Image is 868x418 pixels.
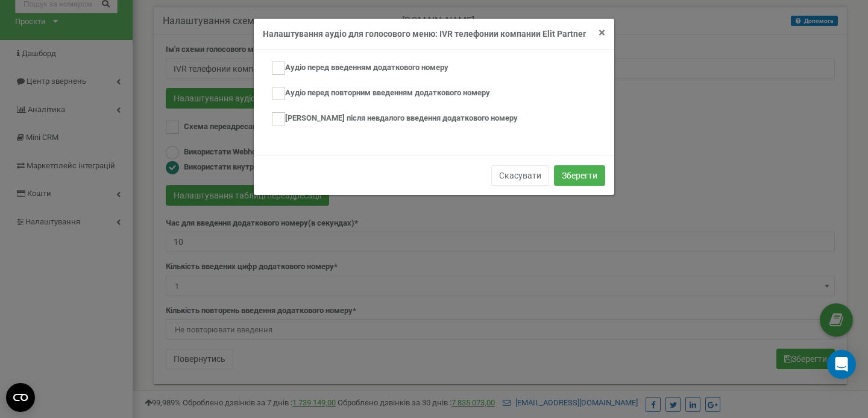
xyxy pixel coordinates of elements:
[599,25,605,40] span: ×
[491,165,549,186] button: Скасувати
[272,62,448,75] label: Аудіо перед введенням додаткового номеру
[272,112,518,125] label: [PERSON_NAME] після невдалого введення додаткового номеру
[554,165,605,186] button: Зберегти
[272,87,490,100] label: Аудіо перед повторним введенням додаткового номеру
[263,28,605,40] h4: Налаштування аудіо для голосового меню: IVR телефонии компании Elit Partner
[827,350,856,379] div: Open Intercom Messenger
[6,383,35,412] button: Open CMP widget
